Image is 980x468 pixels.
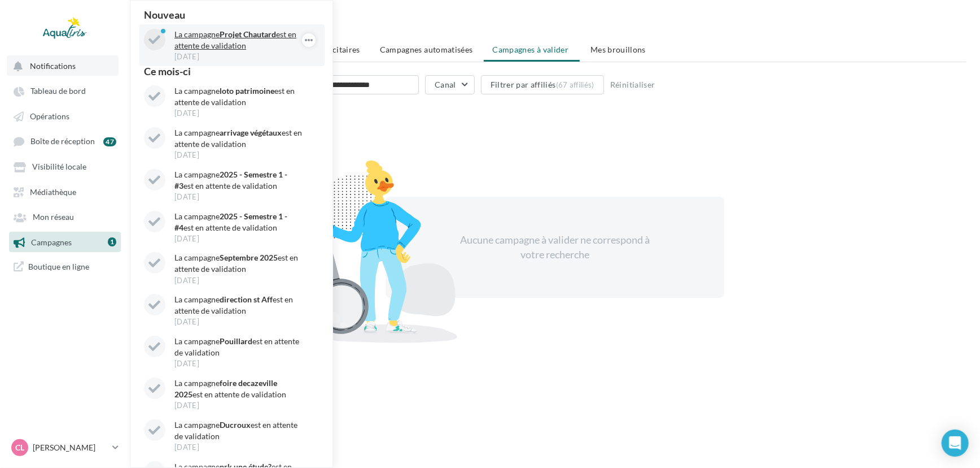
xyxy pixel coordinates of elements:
div: Nouveau [139,10,325,20]
a: CL [PERSON_NAME] [9,437,121,458]
strong: Projet Chautard [220,29,276,39]
span: Médiathèque [30,187,76,197]
span: [DATE] [174,360,199,367]
p: La campagne est en attente de validation [174,127,305,150]
p: La campagne est en attente de validation [174,419,305,442]
span: Campagnes [31,237,72,247]
span: Campagnes automatisées [380,45,473,54]
span: Opérations [30,111,69,121]
div: Aucune campagne à valider ne correspond à votre recherche [458,233,652,262]
span: Notifications [30,61,76,71]
p: La campagne est en attente de validation [174,252,305,275]
a: 1 [108,236,116,248]
p: La campagne est en attente de validation [174,169,305,192]
p: La campagne est en attente de validation [174,211,305,233]
div: (67 affiliés) [556,80,594,89]
span: Mon réseau [33,213,74,222]
span: Boîte de réception [30,137,95,146]
span: Visibilité locale [32,162,86,172]
p: La campagne est en attente de validation [174,294,305,317]
a: Opérations [7,106,123,126]
p: La campagne est en attente de validation [174,336,305,358]
strong: direction st Aff [220,294,273,304]
span: [DATE] [174,235,199,242]
button: Canal [425,75,475,94]
a: Tableau de bord [7,80,123,101]
strong: 2025 - Semestre 1 - #3 [174,170,287,190]
strong: 2025 - Semestre 1 - #4 [174,211,287,232]
span: [DATE] [174,444,199,451]
span: [DATE] [174,151,199,159]
span: [DATE] [174,318,199,326]
div: 47 [103,137,116,146]
a: Médiathèque [7,181,123,202]
strong: Septembre 2025 [220,253,278,262]
a: Boîte de réception 47 [7,131,123,151]
a: Campagnes 1 [7,232,123,252]
button: Notifications Nouveau La campagneProjet Chautardest en attente de validation [DATE]Ce mois-ci La ... [7,55,119,76]
a: Boutique en ligne [7,257,123,276]
strong: Ducroux [220,420,251,430]
span: Boutique en ligne [28,261,89,272]
p: La campagne est en attente de validation [174,378,305,400]
div: Ce mois-ci [139,66,325,76]
span: [DATE] [174,53,199,60]
p: La campagne est en attente de validation [174,85,305,108]
strong: foire decazeville 2025 [174,378,277,399]
button: Filtrer par affiliés(67 affiliés) [481,75,604,94]
span: [DATE] [174,193,199,201]
span: CL [15,442,24,453]
strong: loto patrimoine [220,86,274,96]
p: [PERSON_NAME] [33,442,108,453]
a: Visibilité locale [7,156,123,176]
span: Tableau de bord [30,86,86,96]
h1: Campagnes [143,18,966,35]
strong: arrivage végétaux [220,128,282,137]
span: Mes brouillons [590,45,646,54]
span: [DATE] [174,402,199,409]
button: Réinitialiser [606,78,660,92]
strong: Pouillard [220,336,252,346]
span: [DATE] [174,277,199,284]
div: Open Intercom Messenger [942,430,969,457]
div: 1 [108,237,116,246]
p: La campagne est en attente de validation [174,29,305,51]
a: Mon réseau [7,206,123,227]
span: [DATE] [174,110,199,117]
